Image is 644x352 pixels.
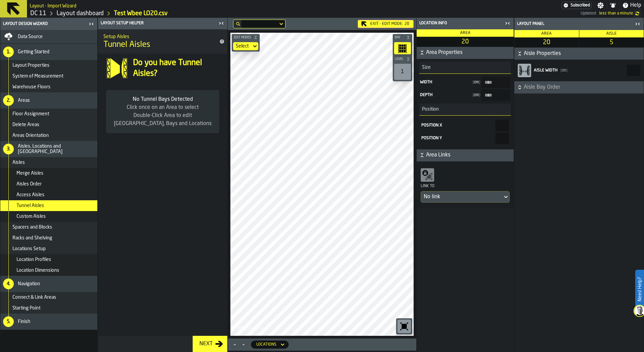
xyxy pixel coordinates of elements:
a: link-to-/wh/i/2e91095d-d0fa-471d-87cf-b9f7f81665fc/import/layout/87a78c9c-1bf6-43fe-8f29-faefaf6d... [114,10,168,17]
span: cm [473,93,480,97]
button: button- [417,149,514,162]
span: ) [567,68,568,72]
button: button- [514,81,644,93]
label: button-toggle-Close me [87,20,96,28]
label: button-toggle-Close me [633,20,642,28]
span: Location Dimensions [17,268,59,273]
input: react-aria9070522025-:rc7: react-aria9070522025-:rc7: [495,133,509,144]
span: Area Links [426,151,512,159]
span: Position Y [421,136,442,140]
span: Area [541,32,552,36]
div: Next [197,340,215,348]
header: Layout Setup Helper [98,18,227,29]
li: menu Areas [0,92,97,109]
span: Bay [393,36,405,39]
div: DropdownMenuValue- [424,193,500,201]
label: input-value-Width [419,77,511,88]
div: Location Info [418,21,503,26]
span: Starting Point [12,305,40,311]
span: Spacers and Blocks [12,225,52,230]
span: Area Properties [426,49,512,57]
div: Click once on an Area to select Double-Click Area to edit [GEOGRAPHIC_DATA], Bays and Locations [111,104,214,128]
div: Layout panel [516,22,633,26]
a: logo-header [232,321,270,334]
span: Level [393,57,405,61]
div: 5. [3,316,14,327]
div: Layout Setup Helper [99,21,217,26]
li: menu Floor Assignment [0,109,97,119]
button: button- [393,34,412,41]
li: menu Locations Setup [0,243,97,254]
span: Finish [18,319,30,324]
span: Aisle Properties [524,50,642,58]
label: react-aria9070522025-:rc5: [421,120,510,131]
span: Updated: [581,11,597,16]
label: button-toggle-Close me [503,19,512,27]
li: menu Getting Started [0,44,97,60]
span: 5 [581,39,643,46]
div: hide filter [236,22,240,26]
span: Tunnel Aisles [17,203,44,208]
span: Data Source [18,34,43,39]
span: Help [630,1,641,9]
label: button-toggle-undefined [633,9,641,18]
span: Aisles Order [17,181,42,187]
li: menu Connect & Link Areas [0,292,97,303]
li: menu Data Source [0,30,97,44]
a: link-to-/wh/i/2e91095d-d0fa-471d-87cf-b9f7f81665fc/designer [57,10,104,17]
span: Position X [421,123,442,127]
span: cm [560,68,568,72]
input: react-aria9070522025-:rc5: react-aria9070522025-:rc5: [495,120,509,131]
div: DropdownMenuValue-locations [251,341,289,349]
span: ) [479,80,480,84]
div: input-question-Do you have Tunnel Aisles? [101,58,225,79]
div: DropdownMenuValue-none [233,42,258,50]
li: menu Location Profiles [0,254,97,265]
div: 2. [3,95,14,106]
h3: title-section-Size [419,62,511,74]
span: Depth [420,93,470,97]
span: 20 [516,39,578,46]
span: ( [473,93,474,97]
span: Layout Properties [12,63,50,68]
h2: Sub Title [103,33,211,39]
span: Area [460,31,471,35]
div: 4. [3,278,14,289]
nav: Breadcrumb [30,9,305,18]
span: Width [420,80,470,85]
li: menu Navigation [0,276,97,292]
div: Menu Subscription [561,2,591,9]
span: Aisle Bay Order [524,83,642,91]
div: button-toolbar-undefined [396,318,412,334]
div: button-toolbar-undefined [393,41,412,56]
li: menu Spacers and Blocks [0,222,97,233]
header: Layout Design Wizard [0,18,97,30]
div: DropdownMenuValue-locations [256,342,277,347]
li: menu Custom Aisles [0,211,97,222]
div: Layout Design Wizard [2,22,87,26]
span: Size [419,65,431,70]
li: menu Tunnel Aisles [0,200,97,211]
label: button-toggle-Help [619,1,644,9]
input: input-value-Depth input-value-Depth [482,89,510,101]
span: Edit Modes [232,36,252,39]
span: 20 [405,22,409,26]
button: Maximize [231,341,239,348]
header: Location Info [417,18,514,29]
span: Aisle width [534,68,557,72]
span: ) [479,93,480,97]
li: menu Racks and Shelving [0,233,97,243]
span: 2025-09-04, 12:44:39 [599,11,633,16]
span: Subscribed [571,3,590,8]
span: Access Aisles [17,192,44,198]
label: react-aria9070522025-:rc7: [421,133,510,144]
li: menu Aisles [0,157,97,168]
div: Exit - Edit Mode: [358,20,414,28]
label: button-toggle-Settings [594,2,607,9]
label: button-toggle-Close me [217,19,226,27]
button: button- [393,56,412,62]
div: 1. [3,47,14,57]
h4: Do you have Tunnel Aisles? [133,58,219,79]
button: button- [232,34,260,41]
header: Layout panel [514,18,644,30]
